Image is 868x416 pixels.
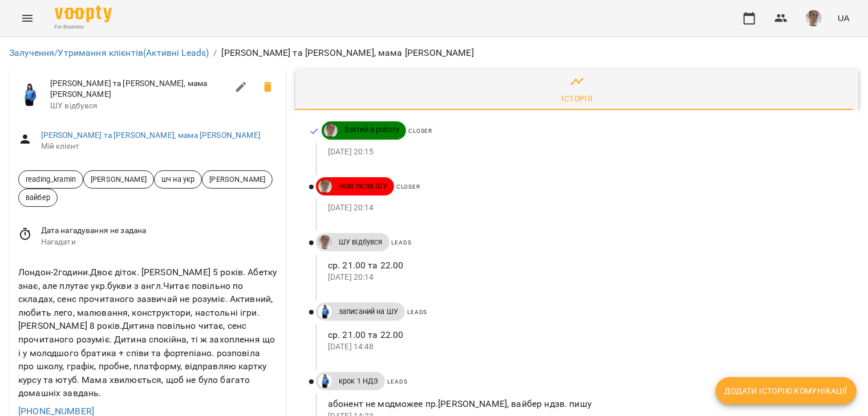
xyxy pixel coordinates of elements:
li: / [213,46,217,60]
span: [PERSON_NAME] та [PERSON_NAME], мама [PERSON_NAME] [50,78,228,100]
p: ср. 21.00 та 22.00 [328,328,841,342]
span: ШУ відбувся [332,237,390,247]
span: [PERSON_NAME] [202,174,272,185]
p: [DATE] 14:48 [328,341,841,353]
span: Мій клієнт [41,141,277,152]
button: Додати історію комунікації [716,377,857,405]
a: [PERSON_NAME] та [PERSON_NAME], мама [PERSON_NAME] [41,130,261,140]
img: 4dd45a387af7859874edf35ff59cadb1.jpg [806,10,822,26]
a: ДТ УКР Колоша Катерина https://us06web.zoom.us/j/84976667317 [322,124,338,137]
img: Дащенко Аня [318,305,332,319]
span: Взятий в роботу [338,125,406,135]
a: Залучення/Утримання клієнтів(Активні Leads) [9,47,209,58]
a: Дащенко Аня [316,374,332,388]
span: крок 1 НДЗ [332,376,385,386]
p: [DATE] 20:15 [328,146,841,158]
span: For Business [55,23,112,31]
span: Leads [392,239,412,246]
span: UA [838,12,850,24]
p: [DATE] 20:14 [328,272,841,283]
span: записаний на ШУ [332,307,405,317]
span: Додати історію комунікації [725,384,847,398]
img: Дащенко Аня [318,374,332,388]
a: ДТ УКР Колоша Катерина https://us06web.zoom.us/j/84976667317 [316,235,332,249]
button: UA [833,7,854,28]
span: Нові після ШУ [332,181,394,191]
img: ДТ УКР Колоша Катерина https://us06web.zoom.us/j/84976667317 [318,180,332,193]
span: Дата нагадування не задана [41,225,277,236]
span: reading_kramin [19,174,83,185]
span: Closer [396,183,420,190]
img: Voopty Logo [55,6,112,22]
span: Closer [408,128,432,134]
div: Історія [562,92,593,105]
div: Лондон-2години.Двоє діток. [PERSON_NAME] 5 років. Абетку знає, але плутає укр.букви з англ.Читає ... [16,263,279,402]
span: [PERSON_NAME] [84,174,153,185]
span: вайбер [19,192,57,203]
button: Menu [14,5,41,32]
img: ДТ УКР Колоша Катерина https://us06web.zoom.us/j/84976667317 [318,235,332,249]
p: абонент не модможее пр.[PERSON_NAME], вайбер ндзв. пишу [328,397,841,411]
span: Leads [407,309,427,315]
img: ДТ УКР Колоша Катерина https://us06web.zoom.us/j/84976667317 [324,124,338,137]
p: ср. 21.00 та 22.00 [328,259,841,272]
img: Дащенко Аня [18,83,41,106]
a: Дащенко Аня [316,305,332,319]
span: шч на укр [155,174,201,185]
span: Leads [387,378,407,385]
p: [DATE] 20:14 [328,202,841,214]
nav: breadcrumb [9,46,859,60]
span: Нагадати [41,236,277,248]
a: ДТ УКР Колоша Катерина https://us06web.zoom.us/j/84976667317 [316,180,332,193]
span: ШУ відбувся [50,100,228,112]
p: [PERSON_NAME] та [PERSON_NAME], мама [PERSON_NAME] [222,46,474,60]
